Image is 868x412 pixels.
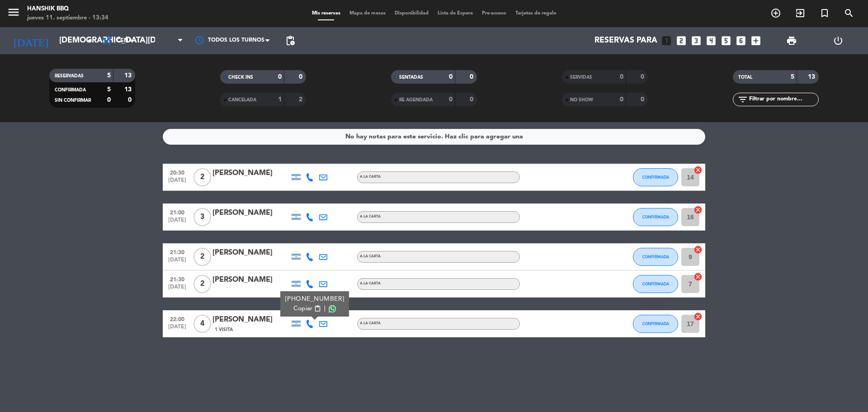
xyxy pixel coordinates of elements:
[477,11,511,16] span: Pre-acceso
[511,11,561,16] span: Tarjetas de regalo
[433,11,477,16] span: Lista de Espera
[166,284,189,294] span: [DATE]
[470,74,475,80] strong: 0
[770,8,781,19] i: add_circle_outline
[345,11,390,16] span: Mapa de mesas
[360,282,381,285] span: A LA CARTA
[285,294,344,304] div: [PHONE_NUMBER]
[819,8,830,19] i: turned_in_not
[314,305,321,312] span: content_paste
[449,74,453,80] strong: 0
[7,5,20,19] i: menu
[808,74,817,80] strong: 13
[620,96,623,103] strong: 0
[193,315,211,333] span: 4
[693,205,703,214] i: cancel
[212,207,289,219] div: [PERSON_NAME]
[299,74,304,80] strong: 0
[399,98,433,102] span: RE AGENDADA
[55,74,84,78] span: RESERVADAS
[107,86,111,93] strong: 5
[693,312,703,321] i: cancel
[570,98,593,102] span: NO SHOW
[642,321,669,326] span: CONFIRMADA
[633,248,678,266] button: CONFIRMADA
[390,11,433,16] span: Disponibilidad
[293,304,321,313] button: Copiarcontent_paste
[748,95,818,104] input: Filtrar por nombre...
[166,217,189,227] span: [DATE]
[633,275,678,293] button: CONFIRMADA
[193,248,211,266] span: 2
[470,96,475,103] strong: 0
[594,36,657,45] span: Reservas para
[166,246,189,257] span: 21:30
[620,74,623,80] strong: 0
[738,75,752,80] span: TOTAL
[84,35,95,46] i: arrow_drop_down
[212,247,289,259] div: [PERSON_NAME]
[285,35,296,46] span: pending_actions
[833,35,844,46] i: power_settings_new
[642,254,669,259] span: CONFIRMADA
[299,96,304,103] strong: 2
[360,255,381,258] span: A LA CARTA
[166,207,189,217] span: 21:00
[212,274,289,286] div: [PERSON_NAME]
[750,35,762,47] i: add_box
[27,5,108,14] div: Hanshik BBQ
[166,313,189,324] span: 22:00
[633,208,678,226] button: CONFIRMADA
[641,96,646,103] strong: 0
[633,168,678,186] button: CONFIRMADA
[193,168,211,186] span: 2
[815,27,861,54] div: LOG OUT
[324,304,326,313] span: |
[360,175,381,179] span: A LA CARTA
[166,167,189,177] span: 20:30
[212,314,289,326] div: [PERSON_NAME]
[791,74,794,80] strong: 5
[124,72,133,79] strong: 13
[212,167,289,179] div: [PERSON_NAME]
[278,96,282,103] strong: 1
[642,214,669,219] span: CONFIRMADA
[193,208,211,226] span: 3
[124,86,133,93] strong: 13
[215,326,233,333] span: 1 Visita
[737,94,748,105] i: filter_list
[345,132,523,142] div: No hay notas para este servicio. Haz clic para agregar una
[693,166,703,175] i: cancel
[293,304,312,313] span: Copiar
[642,175,669,180] span: CONFIRMADA
[166,177,189,188] span: [DATE]
[633,315,678,333] button: CONFIRMADA
[307,11,345,16] span: Mis reservas
[166,274,189,284] span: 21:30
[278,74,282,80] strong: 0
[735,35,747,47] i: looks_6
[786,35,797,46] span: print
[107,97,111,103] strong: 0
[117,38,132,44] span: Cena
[228,98,256,102] span: CANCELADA
[7,31,55,51] i: [DATE]
[228,75,253,80] span: CHECK INS
[675,35,687,47] i: looks_two
[642,281,669,286] span: CONFIRMADA
[660,35,672,47] i: looks_one
[693,272,703,281] i: cancel
[27,14,108,23] div: jueves 11. septiembre - 13:34
[128,97,133,103] strong: 0
[399,75,423,80] span: SENTADAS
[720,35,732,47] i: looks_5
[690,35,702,47] i: looks_3
[449,96,453,103] strong: 0
[693,245,703,254] i: cancel
[641,74,646,80] strong: 0
[166,257,189,267] span: [DATE]
[55,98,91,103] span: SIN CONFIRMAR
[570,75,592,80] span: SERVIDAS
[166,324,189,334] span: [DATE]
[844,8,854,19] i: search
